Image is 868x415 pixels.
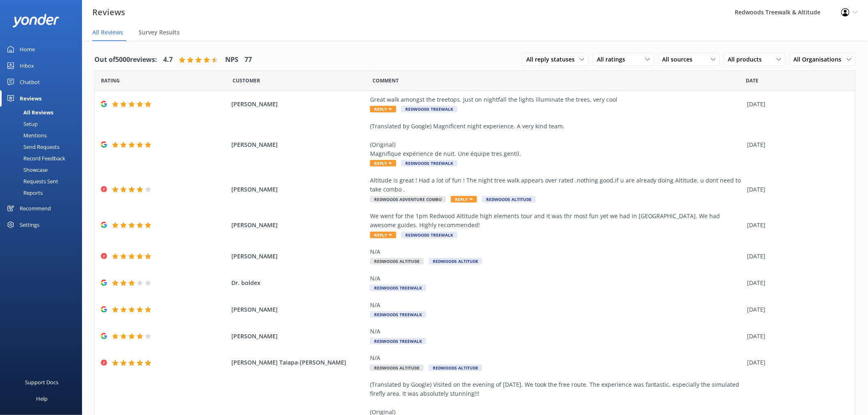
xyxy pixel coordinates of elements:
div: Mentions [5,130,47,141]
span: [PERSON_NAME] [231,305,366,314]
div: Record Feedback [5,153,65,164]
span: Redwoods Treewalk [401,160,457,166]
span: Redwoods Altitude [482,196,536,203]
div: Setup [5,118,38,130]
div: We went for the 1pm Redwood Altitude high elements tour and it was thr most fun yet we had in [GE... [370,212,743,230]
div: N/A [370,353,743,363]
div: Chatbot [20,74,40,90]
div: N/A [370,247,743,256]
span: Reply [370,106,396,112]
a: Requests Sent [5,176,82,187]
h3: Reviews [92,6,125,19]
div: [DATE] [747,358,845,367]
span: [PERSON_NAME] Taiapa-[PERSON_NAME] [231,358,366,367]
a: Mentions [5,130,82,141]
div: Reviews [20,90,41,107]
div: (Translated by Google) Magnificent night experience. A very kind team. (Original) Magnifique expé... [370,122,743,159]
span: [PERSON_NAME] [231,100,366,109]
span: Question [373,77,399,84]
div: N/A [370,274,743,283]
span: Redwoods Treewalk [401,232,457,238]
span: [PERSON_NAME] [231,221,366,230]
span: [PERSON_NAME] [231,140,366,149]
span: Redwoods Altitude [370,258,424,265]
div: Showcase [5,164,48,176]
span: Redwoods Altitude [429,365,482,371]
span: All ratings [597,55,630,64]
h4: 4.7 [163,55,173,65]
span: Redwoods Treewalk [370,311,426,318]
div: Requests Sent [5,176,58,187]
div: [DATE] [747,332,845,341]
span: All sources [662,55,698,64]
div: Home [20,41,35,57]
h4: NPS [225,55,238,65]
a: All Reviews [5,107,82,118]
span: Redwoods Treewalk [370,338,426,344]
h4: Out of 5000 reviews: [94,55,157,65]
div: [DATE] [747,278,845,287]
span: Reply [370,160,396,166]
span: Redwoods Altitude [370,365,424,371]
a: Showcase [5,164,82,176]
span: Date [233,77,260,84]
a: Record Feedback [5,153,82,164]
div: Inbox [20,57,34,74]
span: Dr. boldex [231,278,366,287]
div: All Reviews [5,107,53,118]
div: Great walk amongst the treetops. Just on nightfall the lights illuminate the trees, very cool [370,95,743,104]
h4: 77 [244,55,252,65]
div: Help [36,390,48,407]
div: Support Docs [25,374,59,390]
span: [PERSON_NAME] [231,252,366,261]
div: Recommend [20,200,51,217]
span: Date [101,77,120,84]
span: Redwoods Altitude [429,258,482,265]
div: [DATE] [747,252,845,261]
span: All Organisations [794,55,847,64]
span: Redwoods Adventure Combo [370,196,446,203]
span: All Reviews [92,28,123,36]
div: Send Requests [5,141,59,153]
div: Altitude is great ! Had a lot of fun ! The night tree walk appears over rated .nothing good,if u ... [370,176,743,194]
div: [DATE] [747,305,845,314]
span: [PERSON_NAME] [231,185,366,194]
span: [PERSON_NAME] [231,332,366,341]
div: N/A [370,327,743,336]
span: Survey Results [139,28,180,36]
a: Reports [5,187,82,198]
div: Settings [20,217,39,233]
div: N/A [370,301,743,310]
a: Setup [5,118,82,130]
div: Reports [5,187,43,198]
img: yonder-white-logo.png [12,14,59,27]
div: [DATE] [747,100,845,109]
span: All products [728,55,767,64]
span: Date [746,77,759,84]
a: Send Requests [5,141,82,153]
div: [DATE] [747,140,845,149]
span: Redwoods Treewalk [370,285,426,291]
div: [DATE] [747,221,845,230]
div: [DATE] [747,185,845,194]
span: Redwoods Treewalk [401,106,457,112]
span: Reply [370,232,396,238]
span: All reply statuses [526,55,580,64]
span: Reply [451,196,477,203]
